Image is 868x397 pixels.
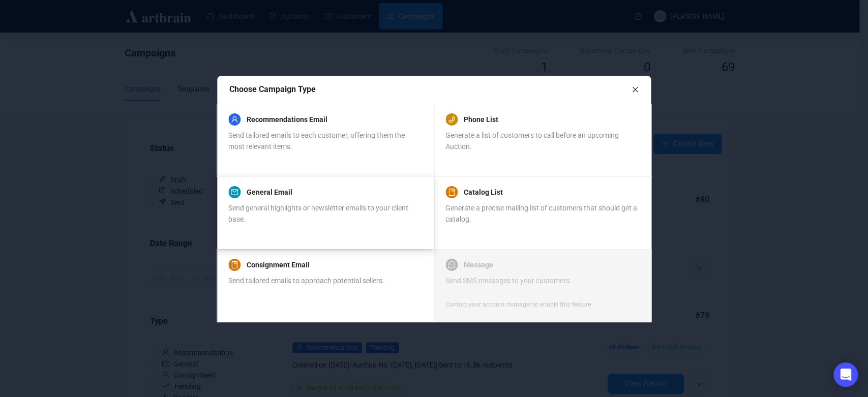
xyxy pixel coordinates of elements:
div: Open Intercom Messenger [833,362,858,387]
a: Catalog List [464,186,503,198]
span: book [231,261,238,268]
a: Message [464,259,493,271]
span: mail [231,189,238,196]
a: General Email [247,186,292,198]
span: Send tailored emails to approach potential sellers. [228,277,384,285]
span: message [448,261,455,268]
div: Contact your account manager to enable this feature [445,299,591,310]
a: Phone List [464,113,498,126]
span: user [231,116,238,123]
span: Send tailored emails to each customer, offering them the most relevant items. [228,131,405,150]
span: book [448,189,455,196]
span: Send general highlights or newsletter emails to your client base. [228,204,408,223]
a: Recommendations Email [247,113,327,126]
span: Generate a precise mailing list of customers that should get a catalog. [445,204,637,223]
span: close [632,86,639,93]
span: phone [448,116,455,123]
div: Choose Campaign Type [229,83,632,96]
span: Send SMS messages to your customers. [445,277,572,285]
span: Generate a list of customers to call before an upcoming Auction. [445,131,619,150]
a: Consignment Email [247,259,310,271]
